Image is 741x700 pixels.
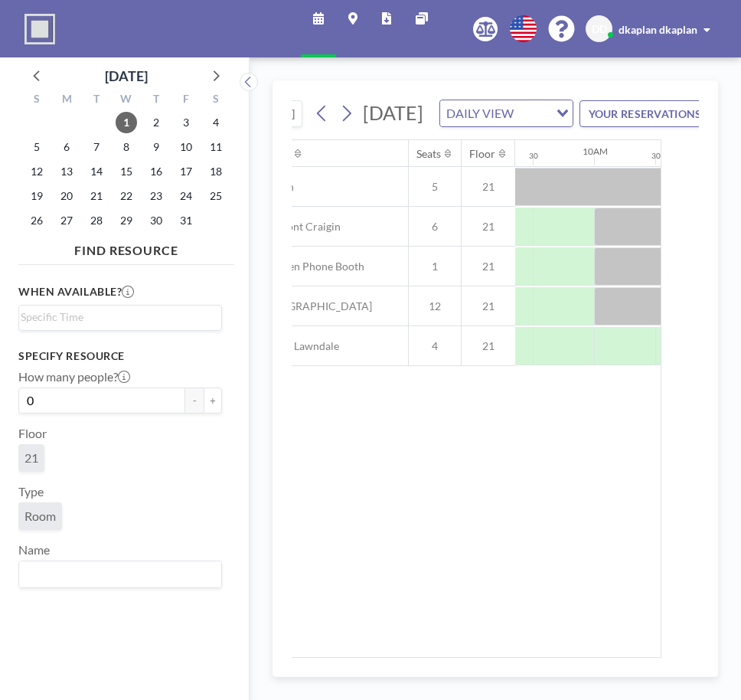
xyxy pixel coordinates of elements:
span: [DATE] [363,101,423,124]
div: Floor [469,147,495,161]
span: 21 [462,339,515,353]
span: Sunday, October 26, 2025 [26,210,47,231]
span: Wednesday, October 8, 2025 [116,136,137,158]
span: [GEOGRAPHIC_DATA] [255,299,372,313]
div: Search for option [440,100,573,126]
div: S [201,90,230,110]
span: Saturday, October 25, 2025 [205,185,227,207]
span: Thursday, October 16, 2025 [145,161,167,182]
h3: Specify resource [18,349,222,363]
span: 21 [462,220,515,234]
div: 30 [651,151,661,161]
span: 5 [409,180,461,194]
span: Sunday, October 12, 2025 [26,161,47,182]
div: S [22,90,52,110]
span: Saturday, October 18, 2025 [205,161,227,182]
span: 4 [409,339,461,353]
div: W [112,90,142,110]
span: Thursday, October 2, 2025 [145,112,167,133]
span: Belmont Craigin [255,220,341,234]
span: Friday, October 17, 2025 [175,161,197,182]
span: Sunday, October 5, 2025 [26,136,47,158]
span: 6 [409,220,461,234]
span: 12 [409,299,461,313]
div: M [52,90,82,110]
span: Sunday, October 19, 2025 [26,185,47,207]
div: 10AM [583,146,608,157]
span: Friday, October 3, 2025 [175,112,197,133]
input: Search for option [21,564,213,584]
button: + [204,388,222,414]
label: Name [18,542,50,558]
span: Wednesday, October 29, 2025 [116,210,137,231]
span: North Lawndale [255,339,339,353]
span: Kitchen Phone Booth [255,260,364,273]
span: DAILY VIEW [443,103,517,123]
div: Search for option [19,306,221,329]
button: YOUR RESERVATIONS [579,100,733,127]
span: DD [592,22,607,36]
span: Tuesday, October 7, 2025 [86,136,107,158]
div: Seats [416,147,441,161]
span: Friday, October 10, 2025 [175,136,197,158]
label: How many people? [18,369,130,384]
span: 21 [462,180,515,194]
h4: FIND RESOURCE [18,237,234,258]
span: Tuesday, October 14, 2025 [86,161,107,182]
label: Floor [18,426,47,441]
span: Thursday, October 9, 2025 [145,136,167,158]
span: Tuesday, October 28, 2025 [86,210,107,231]
span: Monday, October 13, 2025 [56,161,77,182]
div: T [141,90,171,110]
span: Thursday, October 30, 2025 [145,210,167,231]
div: 30 [529,151,538,161]
span: Monday, October 20, 2025 [56,185,77,207]
input: Search for option [518,103,547,123]
span: 21 [24,450,38,465]
span: 1 [409,260,461,273]
label: Type [18,484,44,499]
div: T [82,90,112,110]
span: Saturday, October 11, 2025 [205,136,227,158]
span: 21 [462,260,515,273]
span: Friday, October 31, 2025 [175,210,197,231]
div: [DATE] [105,65,148,87]
input: Search for option [21,309,213,325]
span: Wednesday, October 15, 2025 [116,161,137,182]
span: Thursday, October 23, 2025 [145,185,167,207]
span: Tuesday, October 21, 2025 [86,185,107,207]
span: Wednesday, October 22, 2025 [116,185,137,207]
div: F [171,90,201,110]
button: - [185,388,204,414]
span: Room [24,509,56,523]
span: Monday, October 27, 2025 [56,210,77,231]
img: organization-logo [24,14,55,44]
span: Friday, October 24, 2025 [175,185,197,207]
span: dkaplan dkaplan [619,23,697,36]
span: 21 [462,299,515,313]
div: Search for option [19,561,221,587]
span: Monday, October 6, 2025 [56,136,77,158]
span: Wednesday, October 1, 2025 [116,112,137,133]
span: Saturday, October 4, 2025 [205,112,227,133]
